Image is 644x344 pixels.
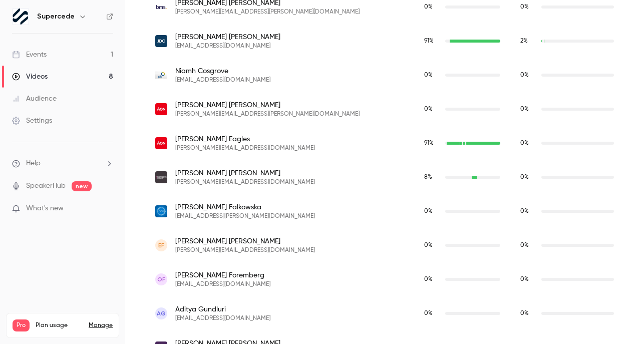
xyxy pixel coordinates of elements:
[424,139,440,148] span: Live watch time
[424,3,440,12] span: Live watch time
[424,276,433,282] span: 0 %
[158,241,164,250] span: EF
[145,160,624,194] div: delton@intelligentinsurer.com
[520,310,529,316] span: 0 %
[12,116,52,126] div: Settings
[520,3,536,12] span: Replay watch time
[157,275,165,284] span: OF
[424,37,440,46] span: Live watch time
[424,72,433,78] span: 0 %
[520,105,536,114] span: Replay watch time
[155,1,167,13] img: bmsgroup.com
[424,71,440,80] span: Live watch time
[424,4,433,10] span: 0 %
[145,24,624,58] div: johnc@jdcconsultants.com
[520,173,536,182] span: Replay watch time
[424,310,433,316] span: 0 %
[175,270,270,280] span: [PERSON_NAME] Foremberg
[145,296,624,330] div: gundluri.aditya@gmail.com
[175,144,315,152] span: [PERSON_NAME][EMAIL_ADDRESS][DOMAIN_NAME]
[26,203,64,214] span: What's new
[175,314,270,322] span: [EMAIL_ADDRESS][DOMAIN_NAME]
[520,208,529,214] span: 0 %
[175,178,315,186] span: [PERSON_NAME][EMAIL_ADDRESS][DOMAIN_NAME]
[424,207,440,216] span: Live watch time
[520,207,536,216] span: Replay watch time
[155,137,167,149] img: aon.com
[520,140,529,146] span: 0 %
[175,236,315,246] span: [PERSON_NAME] [PERSON_NAME]
[424,174,432,180] span: 8 %
[175,280,270,288] span: [EMAIL_ADDRESS][DOMAIN_NAME]
[145,92,624,126] div: simon.dean@aon.com
[12,50,47,60] div: Events
[145,262,624,296] div: omer.foremberg@gmail.com
[520,276,529,282] span: 0 %
[175,42,280,50] span: [EMAIL_ADDRESS][DOMAIN_NAME]
[424,208,433,214] span: 0 %
[175,110,360,118] span: [PERSON_NAME][EMAIL_ADDRESS][PERSON_NAME][DOMAIN_NAME]
[175,100,360,110] span: [PERSON_NAME] [PERSON_NAME]
[26,158,41,169] span: Help
[101,204,113,213] iframe: Noticeable Trigger
[175,202,315,212] span: [PERSON_NAME] Falkowska
[520,242,529,248] span: 0 %
[36,321,83,329] span: Plan usage
[424,106,433,112] span: 0 %
[520,38,528,44] span: 2 %
[13,9,29,25] img: Supercede
[175,168,315,178] span: [PERSON_NAME] [PERSON_NAME]
[520,309,536,318] span: Replay watch time
[145,126,624,160] div: patty.eagles@aon.com
[155,103,167,115] img: aon.com
[424,38,434,44] span: 91 %
[520,174,529,180] span: 0 %
[175,212,315,220] span: [EMAIL_ADDRESS][PERSON_NAME][DOMAIN_NAME]
[175,66,270,76] span: Niamh Cosgrove
[89,321,113,329] a: Manage
[520,4,529,10] span: 0 %
[175,134,315,144] span: [PERSON_NAME] Eagles
[520,139,536,148] span: Replay watch time
[72,181,92,191] span: new
[155,205,167,217] img: acord.org
[520,275,536,284] span: Replay watch time
[145,228,624,262] div: emilio@eventualweather.com
[520,72,529,78] span: 0 %
[26,181,66,191] a: SpeakerHub
[175,76,270,84] span: [EMAIL_ADDRESS][DOMAIN_NAME]
[12,158,113,169] li: help-dropdown-opener
[145,194,624,228] div: jfalkowska@acord.org
[12,72,48,82] div: Videos
[424,140,434,146] span: 91 %
[175,8,360,16] span: [PERSON_NAME][EMAIL_ADDRESS][PERSON_NAME][DOMAIN_NAME]
[12,94,57,104] div: Audience
[145,58,624,92] div: niamh.cosgrove@ipb.ie
[520,37,536,46] span: Replay watch time
[520,106,529,112] span: 0 %
[175,32,280,42] span: [PERSON_NAME] [PERSON_NAME]
[37,12,75,22] h6: Supercede
[175,304,270,314] span: Aditya Gundluri
[175,246,315,254] span: [PERSON_NAME][EMAIL_ADDRESS][DOMAIN_NAME]
[155,171,167,183] img: intelligentinsurer.com
[520,71,536,80] span: Replay watch time
[520,241,536,250] span: Replay watch time
[155,35,167,47] img: jdcconsultants.com
[424,309,440,318] span: Live watch time
[424,242,433,248] span: 0 %
[424,241,440,250] span: Live watch time
[424,173,440,182] span: Live watch time
[13,319,30,331] span: Pro
[424,275,440,284] span: Live watch time
[155,69,167,81] img: ipb.ie
[424,105,440,114] span: Live watch time
[157,309,166,318] span: AG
